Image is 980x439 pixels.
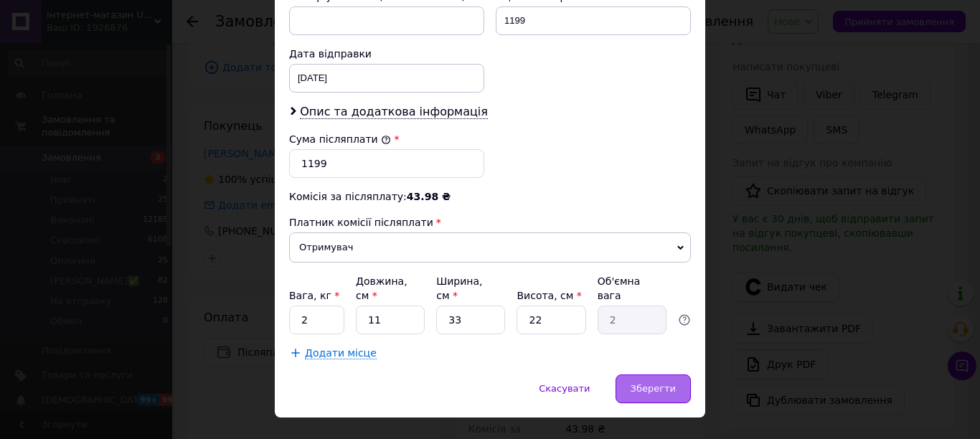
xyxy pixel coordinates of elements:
[631,383,676,394] span: Зберегти
[407,191,451,202] span: 43.98 ₴
[289,47,484,61] div: Дата відправки
[598,274,666,303] div: Об'ємна вага
[539,383,590,394] span: Скасувати
[289,232,691,263] span: Отримувач
[305,347,377,359] span: Додати місце
[517,290,581,301] label: Висота, см
[436,275,482,301] label: Ширина, см
[356,275,407,301] label: Довжина, см
[289,189,691,204] div: Комісія за післяплату:
[289,133,391,145] label: Сума післяплати
[289,290,339,301] label: Вага, кг
[300,105,488,119] span: Опис та додаткова інформація
[289,217,433,228] span: Платник комісії післяплати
